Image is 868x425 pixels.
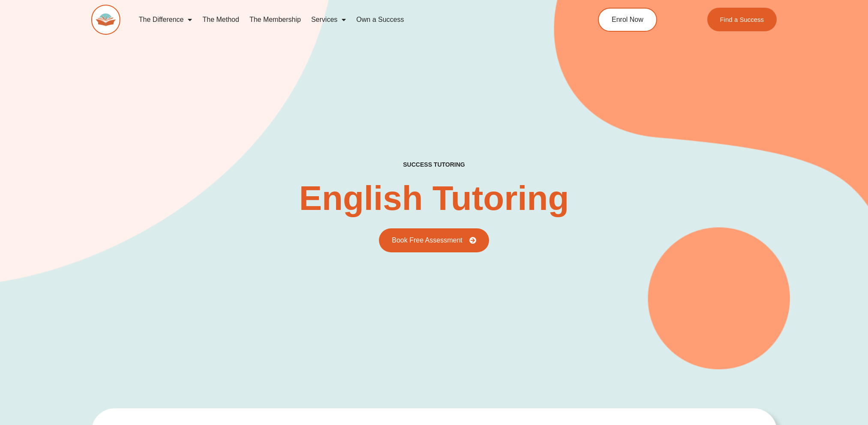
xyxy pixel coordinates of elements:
a: Own a Success [351,10,409,30]
span: Find a Success [720,16,764,23]
a: The Membership [244,10,306,30]
span: Enrol Now [612,16,643,23]
a: Find a Success [707,8,777,31]
a: Book Free Assessment [379,228,489,252]
a: The Method [197,10,244,30]
span: Book Free Assessment [392,237,463,244]
a: Services [306,10,351,30]
a: Enrol Now [598,8,657,32]
h2: success tutoring [403,161,465,168]
nav: Menu [134,10,559,30]
h2: English Tutoring [299,181,569,215]
a: The Difference [134,10,198,30]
